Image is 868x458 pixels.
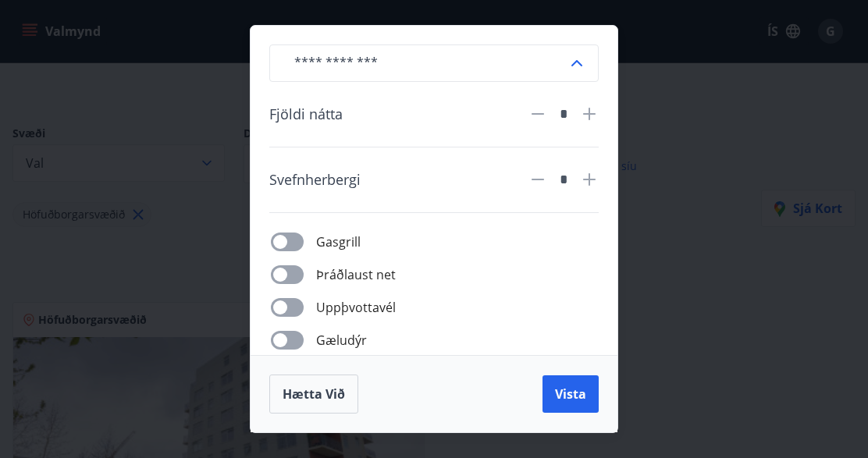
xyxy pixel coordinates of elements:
[555,385,586,403] span: Vista
[269,375,358,414] button: Hætta við
[316,331,367,350] span: Gæludýr
[269,169,361,190] span: Svefnherbergi
[283,385,345,403] span: Hætta við
[316,233,361,251] span: Gasgrill
[542,375,599,413] button: Vista
[269,104,343,124] span: Fjöldi nátta
[316,298,396,317] span: Uppþvottavél
[316,265,396,284] span: Þráðlaust net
